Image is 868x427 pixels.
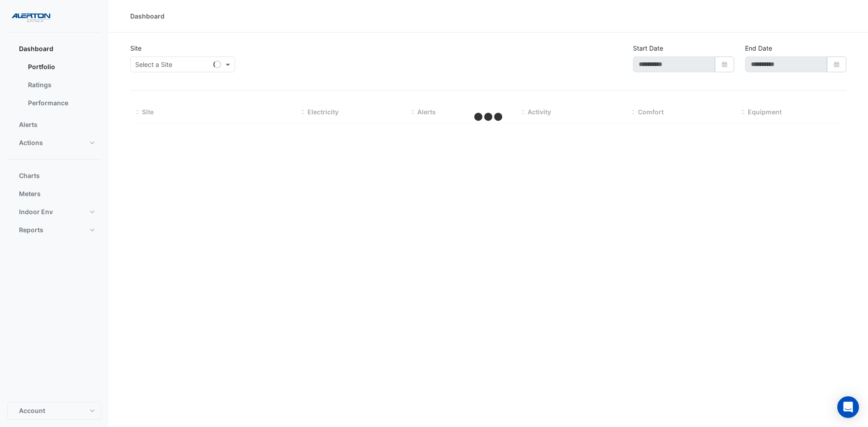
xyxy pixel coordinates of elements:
span: Dashboard [19,44,53,53]
button: Actions [7,134,101,152]
span: Meters [19,189,41,198]
div: Open Intercom Messenger [837,396,859,418]
img: Company Logo [11,7,52,25]
span: Comfort [638,108,664,116]
a: Ratings [21,76,101,94]
label: End Date [745,43,772,53]
a: Portfolio [21,58,101,76]
span: Reports [19,225,43,235]
button: Alerts [7,116,101,134]
label: Site [130,43,142,53]
a: Performance [21,94,101,112]
span: Site [142,108,154,116]
span: Indoor Env [19,207,53,216]
span: Charts [19,171,40,180]
span: Alerts [417,108,436,116]
span: Equipment [748,108,782,116]
span: Account [19,406,45,415]
button: Reports [7,221,101,239]
div: Dashboard [130,11,165,21]
span: Alerts [19,120,38,129]
div: Dashboard [7,58,101,116]
button: Charts [7,167,101,185]
span: Electricity [307,108,339,116]
button: Meters [7,185,101,203]
button: Account [7,402,101,420]
button: Indoor Env [7,203,101,221]
span: Actions [19,138,43,147]
span: Activity [528,108,551,116]
button: Dashboard [7,40,101,58]
label: Start Date [633,43,663,53]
